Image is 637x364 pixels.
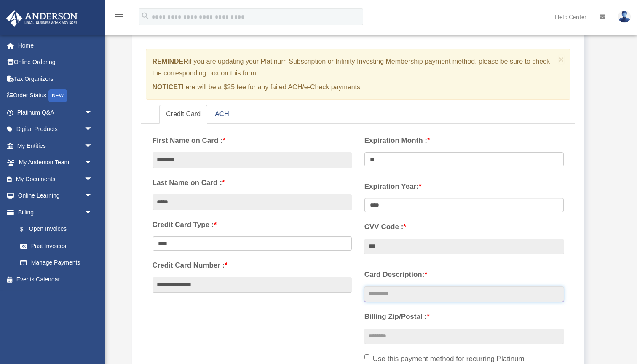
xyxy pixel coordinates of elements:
[364,310,564,323] label: Billing Zip/Postal :
[6,54,105,71] a: Online Ordering
[153,83,178,91] strong: NOTICE
[153,259,352,272] label: Credit Card Number :
[12,254,101,271] a: Manage Payments
[6,204,105,221] a: Billingarrow_drop_down
[6,187,105,204] a: Online Learningarrow_drop_down
[6,121,105,138] a: Digital Productsarrow_drop_down
[84,204,101,221] span: arrow_drop_down
[618,11,631,23] img: User Pic
[364,268,564,281] label: Card Description:
[114,12,124,22] i: menu
[559,55,564,64] button: Close
[6,104,105,121] a: Platinum Q&Aarrow_drop_down
[84,171,101,188] span: arrow_drop_down
[84,137,101,155] span: arrow_drop_down
[153,58,188,65] strong: REMINDER
[4,10,80,27] img: Anderson Advisors Platinum Portal
[114,15,124,22] a: menu
[84,104,101,121] span: arrow_drop_down
[153,177,352,189] label: Last Name on Card :
[6,137,105,154] a: My Entitiesarrow_drop_down
[153,134,352,147] label: First Name on Card :
[12,221,105,238] a: $Open Invoices
[208,105,236,124] a: ACH
[153,219,352,231] label: Credit Card Type :
[6,87,105,104] a: Order StatusNEW
[84,154,101,171] span: arrow_drop_down
[141,11,150,21] i: search
[153,81,556,93] p: There will be a $25 fee for any failed ACH/e-Check payments.
[6,70,105,87] a: Tax Organizers
[364,221,564,233] label: CVV Code :
[364,354,369,359] input: Use this payment method for recurring Platinum Subscriptions on my account.
[364,134,564,147] label: Expiration Month :
[159,105,207,124] a: Credit Card
[559,54,564,64] span: ×
[6,154,105,171] a: My Anderson Teamarrow_drop_down
[25,224,29,235] span: $
[12,238,105,254] a: Past Invoices
[146,49,571,100] div: if you are updating your Platinum Subscription or Infinity Investing Membership payment method, p...
[364,180,564,193] label: Expiration Year:
[84,121,101,138] span: arrow_drop_down
[48,89,67,102] div: NEW
[6,171,105,187] a: My Documentsarrow_drop_down
[6,37,105,54] a: Home
[84,187,101,205] span: arrow_drop_down
[6,271,105,288] a: Events Calendar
